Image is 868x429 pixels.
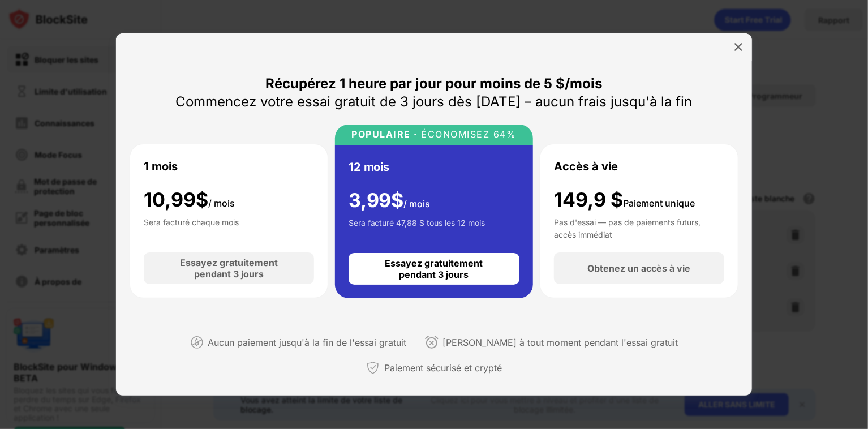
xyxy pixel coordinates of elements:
[208,198,235,209] font: / mois
[422,128,517,140] font: ÉCONOMISEZ 64%
[352,128,418,140] font: POPULAIRE ·
[196,188,208,211] font: $
[384,362,502,374] font: Paiement sécurisé et crypté
[180,257,278,280] font: Essayez gratuitement pendant 3 jours
[588,263,691,274] font: Obtenez un accès à vie
[392,188,404,212] font: $
[266,75,603,92] font: Récupérez 1 heure par jour pour moins de 5 $/mois
[144,217,239,227] font: Sera facturé chaque mois
[190,336,204,349] img: ne pas payer
[623,198,695,209] font: Paiement unique
[554,188,623,211] font: 149,9 $
[208,337,407,348] font: Aucun paiement jusqu'à la fin de l'essai gratuit
[176,93,693,110] font: Commencez votre essai gratuit de 3 jours dès [DATE] – aucun frais jusqu'à la fin
[366,361,380,375] img: paiement sécurisé
[349,218,485,228] font: Sera facturé 47,88 $ tous les 12 mois
[385,258,483,280] font: Essayez gratuitement pendant 3 jours
[349,188,392,212] font: 3,99
[554,160,618,173] font: Accès à vie
[144,160,178,173] font: 1 mois
[404,198,431,209] font: / mois
[349,160,390,174] font: 12 mois
[425,336,439,349] img: annuler à tout moment
[144,188,196,211] font: 10,99
[443,337,678,348] font: [PERSON_NAME] à tout moment pendant l'essai gratuit
[554,217,701,239] font: Pas d'essai — pas de paiements futurs, accès immédiat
